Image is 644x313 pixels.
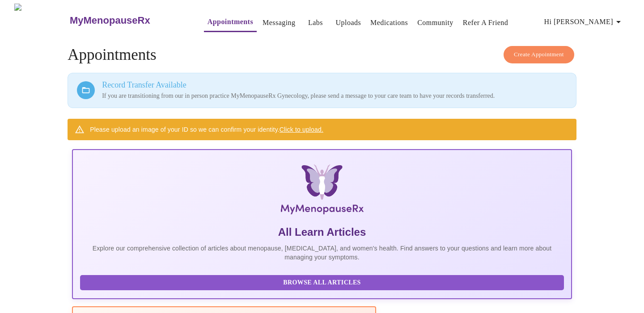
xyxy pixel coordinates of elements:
button: Labs [301,14,330,32]
a: Click to upload. [280,126,323,133]
a: Messaging [263,17,295,29]
p: If you are transitioning from our in person practice MyMenopauseRx Gynecology, please send a mess... [102,92,567,100]
div: Please upload an image of your ID so we can confirm your identity. [90,121,323,138]
span: Hi [PERSON_NAME] [544,16,624,28]
img: MyMenopauseRx Logo [14,4,68,37]
a: MyMenopauseRx [68,5,186,36]
button: Uploads [332,14,365,32]
button: Hi [PERSON_NAME] [541,13,627,31]
a: Uploads [336,17,361,29]
img: MyMenopauseRx Logo [155,164,489,218]
h3: Record Transfer Available [102,80,567,90]
button: Medications [367,14,411,32]
h3: MyMenopauseRx [70,15,150,26]
a: Browse All Articles [80,278,566,286]
a: Labs [308,17,323,29]
button: Messaging [259,14,299,32]
span: Browse All Articles [89,277,555,288]
a: Refer a Friend [463,17,508,29]
button: Refer a Friend [459,14,512,32]
a: Medications [370,17,408,29]
a: Community [417,17,453,29]
p: Explore our comprehensive collection of articles about menopause, [MEDICAL_DATA], and women's hea... [80,244,564,262]
button: Community [414,14,457,32]
a: Appointments [208,16,253,28]
button: Browse All Articles [80,275,564,291]
h5: All Learn Articles [80,225,564,239]
button: Create Appointment [504,46,574,63]
span: Create Appointment [514,50,564,60]
button: Appointments [204,13,257,32]
h4: Appointments [68,46,576,64]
